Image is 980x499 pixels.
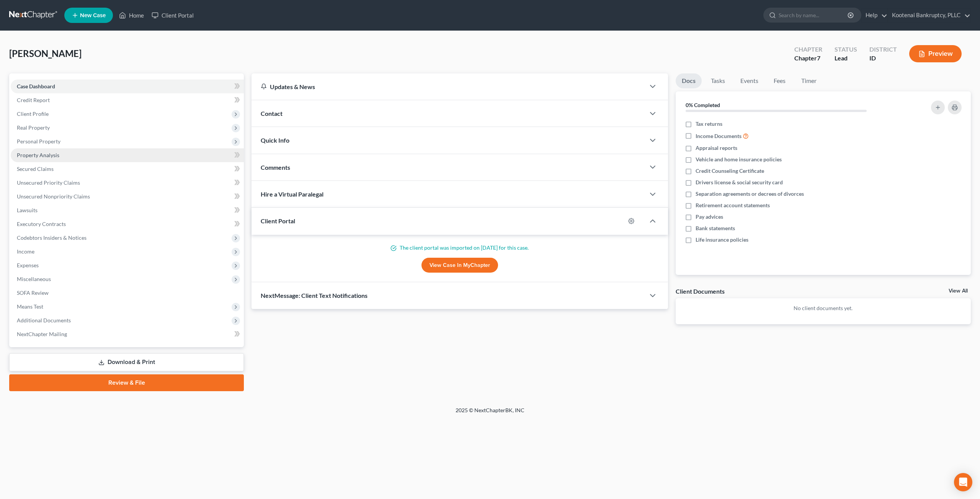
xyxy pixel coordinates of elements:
span: Lawsuits [17,207,38,213]
span: Contact [261,110,283,117]
span: Additional Documents [17,317,71,323]
a: Timer [795,73,823,88]
span: SOFA Review [17,289,49,296]
div: Open Intercom Messenger [954,473,972,491]
div: Lead [835,54,857,63]
span: New Case [80,13,106,18]
span: Tax returns [696,120,722,128]
a: Case Dashboard [11,80,244,93]
span: Client Portal [261,217,295,224]
a: Client Portal [148,8,198,22]
a: Events [734,73,764,88]
a: Download & Print [9,353,244,371]
span: Quick Info [261,137,289,144]
span: NextMessage: Client Text Notifications [261,292,367,299]
span: Unsecured Nonpriority Claims [17,193,90,200]
div: District [869,45,897,54]
span: Income [17,248,34,255]
a: Docs [676,73,702,88]
a: Review & File [9,374,244,391]
div: 2025 © NextChapterBK, INC [272,406,708,420]
span: Personal Property [17,138,60,145]
a: SOFA Review [11,286,244,300]
a: Secured Claims [11,162,244,176]
span: [PERSON_NAME] [9,48,82,59]
a: Executory Contracts [11,217,244,231]
span: Secured Claims [17,166,54,172]
div: Chapter [794,54,822,63]
a: NextChapter Mailing [11,327,244,341]
span: Credit Counseling Certificate [696,167,764,175]
a: View Case in MyChapter [421,258,498,273]
span: Bank statements [696,224,735,232]
span: Case Dashboard [17,83,55,89]
a: Unsecured Nonpriority Claims [11,190,244,203]
a: Kootenai Bankruptcy, PLLC [888,8,970,22]
span: Appraisal reports [696,144,737,152]
span: Income Documents [696,132,742,140]
span: Expenses [17,262,39,268]
span: Real Property [17,124,50,131]
a: View All [949,288,968,294]
span: Codebtors Insiders & Notices [17,234,87,241]
p: The client portal was imported on [DATE] for this case. [261,244,659,252]
span: Miscellaneous [17,276,51,282]
span: Life insurance policies [696,236,748,244]
span: Comments [261,164,290,171]
span: Hire a Virtual Paralegal [261,190,323,198]
span: Vehicle and home insurance policies [696,156,782,163]
strong: 0% Completed [686,102,720,108]
a: Fees [768,73,792,88]
span: Credit Report [17,97,50,103]
span: Drivers license & social security card [696,179,783,186]
span: NextChapter Mailing [17,331,67,337]
span: Client Profile [17,111,49,117]
span: Unsecured Priority Claims [17,179,80,186]
span: Pay advices [696,213,723,221]
a: Home [115,8,148,22]
span: Property Analysis [17,152,59,158]
div: ID [869,54,897,63]
a: Tasks [705,73,731,88]
a: Credit Report [11,93,244,107]
span: Means Test [17,303,43,310]
p: No client documents yet. [682,304,965,312]
div: Status [835,45,857,54]
button: Preview [909,45,962,62]
span: Retirement account statements [696,202,770,209]
div: Client Documents [676,287,725,295]
input: Search by name... [779,8,849,22]
span: 7 [817,54,820,62]
a: Unsecured Priority Claims [11,176,244,190]
a: Lawsuits [11,203,244,217]
a: Property Analysis [11,148,244,162]
a: Help [862,8,887,22]
div: Updates & News [261,83,636,91]
span: Separation agreements or decrees of divorces [696,190,804,198]
div: Chapter [794,45,822,54]
span: Executory Contracts [17,221,66,227]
